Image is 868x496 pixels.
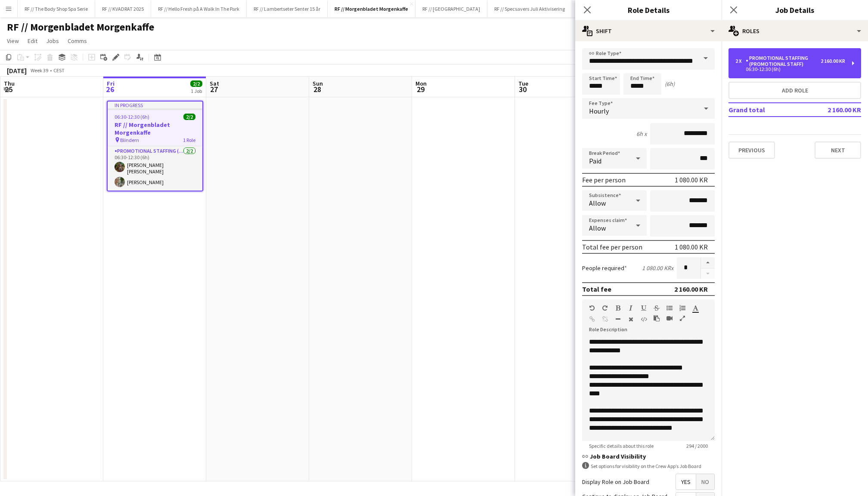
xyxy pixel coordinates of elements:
div: 1 080.00 KR [675,243,708,251]
span: 29 [414,84,427,94]
span: 294 / 2000 [679,443,715,449]
button: Bold [615,305,621,311]
button: Underline [641,305,647,311]
div: 6h x [636,130,647,138]
button: Horizontal Line [615,316,621,323]
a: View [3,35,22,46]
button: RF // [GEOGRAPHIC_DATA] [415,0,487,17]
button: Fullscreen [679,315,685,322]
button: Insert video [666,315,673,322]
span: Fri [107,80,115,87]
div: CEST [53,67,65,74]
button: RF // KVADRAT 2025 [95,0,151,17]
div: Shift [575,21,722,41]
span: View [7,37,19,45]
div: 1 080.00 KR [675,176,708,184]
span: 25 [3,84,15,94]
div: 1 Job [191,88,202,94]
h3: Role Details [575,4,722,15]
button: RF // The Body Shop Spa Serie [18,0,95,17]
button: Redo [602,305,608,311]
span: Mon [415,80,427,87]
span: Tue [518,80,528,87]
div: 06:30-12:30 (6h) [735,67,845,71]
div: 2 160.00 KR [674,285,708,293]
span: Allow [589,199,606,207]
span: 27 [208,84,219,94]
button: RF // Lambertseter Senter 15 år [247,0,328,17]
span: Blindern [120,137,139,143]
span: Allow [589,224,606,232]
button: RF // Specsavers Juli Aktivisering [487,0,572,17]
button: Clear Formatting [628,316,634,323]
button: Strikethrough [654,305,660,311]
div: (6h) [665,80,675,88]
div: In progress [108,102,202,108]
button: Ordered List [679,305,685,311]
a: Comms [64,35,90,46]
div: 1 080.00 KR x [642,264,673,272]
button: Increase [701,257,715,268]
span: Comms [68,37,87,45]
div: Promotional Staffing (Promotional Staff) [746,55,821,67]
button: Italic [628,305,634,311]
button: Next [815,142,861,159]
span: Sat [210,80,219,87]
div: 2 x [735,58,746,64]
a: Edit [24,35,41,46]
span: Paid [589,157,601,165]
span: Hourly [589,107,609,115]
h3: Job Details [722,4,868,15]
button: Paste as plain text [654,315,660,322]
div: 2 160.00 KR [821,58,845,64]
button: Previous [728,142,775,159]
span: Sun [313,80,323,87]
button: RF // Morgenbladet Morgenkaffe [328,0,415,17]
h3: Job Board Visibility [582,453,715,460]
span: No [696,474,714,490]
td: Grand total [728,103,807,117]
td: 2 160.00 KR [807,103,861,117]
span: 2/2 [190,80,202,87]
div: Fee per person [582,176,626,184]
div: Total fee [582,285,611,293]
label: People required [582,264,627,272]
h1: RF // Morgenbladet Morgenkaffe [7,21,154,34]
a: Jobs [43,35,62,46]
span: 2/2 [183,114,195,120]
div: Total fee per person [582,243,642,251]
span: Specific details about this role [582,443,660,449]
span: Yes [676,474,696,490]
label: Display Role on Job Board [582,478,649,486]
button: Text Color [692,305,698,311]
span: Week 39 [28,67,50,74]
button: HTML Code [641,316,647,323]
button: RF // Hello Fresh på A Walk In The Park [151,0,247,17]
button: Unordered List [666,305,673,311]
button: Add role [728,82,861,99]
span: 1 Role [183,137,195,143]
app-card-role: Promotional Staffing (Promotional Staff)2/206:30-12:30 (6h)[PERSON_NAME] [PERSON_NAME][PERSON_NAME] [108,146,202,191]
span: 30 [517,84,528,94]
span: 28 [311,84,323,94]
span: Jobs [46,37,59,45]
div: [DATE] [7,66,27,75]
div: Roles [722,21,868,41]
button: Undo [589,305,595,311]
span: 06:30-12:30 (6h) [115,114,149,120]
app-job-card: In progress06:30-12:30 (6h)2/2RF // Morgenbladet Morgenkaffe Blindern1 RolePromotional Staffing (... [107,101,203,191]
h3: RF // Morgenbladet Morgenkaffe [108,121,202,136]
span: Thu [4,80,15,87]
span: 26 [105,84,115,94]
div: Set options for visibility on the Crew App’s Job Board [582,462,715,470]
span: Edit [28,37,37,45]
